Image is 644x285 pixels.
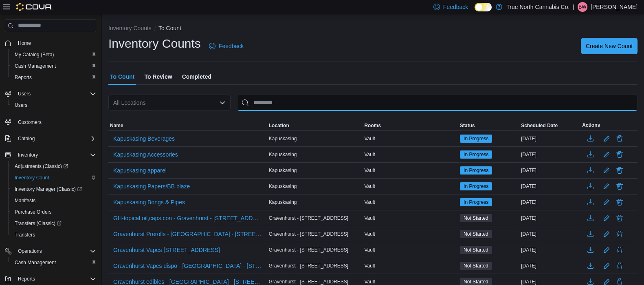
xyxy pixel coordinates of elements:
[11,173,53,183] a: Inventory Count
[15,63,56,69] span: Cash Management
[464,167,488,174] span: In Progress
[464,262,488,270] span: Not Started
[269,167,297,174] span: Kapuskasing
[113,230,262,238] span: Gravenhurst Prerolls - [GEOGRAPHIC_DATA] - [STREET_ADDRESS]
[11,184,85,194] a: Inventory Manager (Classic)
[113,198,185,206] span: Kapuskasing Bongs & Pipes
[363,150,458,159] div: Vault
[519,213,580,223] div: [DATE]
[573,2,574,12] p: |
[15,246,96,256] span: Operations
[11,219,96,228] span: Transfers (Classic)
[182,68,211,85] span: Completed
[8,229,99,241] button: Transfers
[11,219,65,228] a: Transfers (Classic)
[602,180,611,192] button: Edit count details
[15,89,96,99] span: Users
[15,150,96,160] span: Inventory
[11,196,39,205] a: Manifests
[615,134,624,144] button: Delete
[602,164,611,177] button: Edit count details
[11,207,96,217] span: Purchase Orders
[519,134,580,144] div: [DATE]
[460,122,475,129] span: Status
[443,3,468,11] span: Feedback
[113,262,262,270] span: Gravenhurst Vapes dispo - [GEOGRAPHIC_DATA] - [STREET_ADDRESS]
[110,133,178,145] button: Kapuskasing Beverages
[8,257,99,268] button: Cash Management
[11,258,96,267] span: Cash Management
[18,91,31,97] span: Users
[615,229,624,239] button: Delete
[15,74,32,81] span: Reports
[582,122,600,128] span: Actions
[15,89,34,99] button: Users
[464,183,488,190] span: In Progress
[615,245,624,255] button: Delete
[8,49,99,60] button: My Catalog (Beta)
[11,100,31,110] a: Users
[460,198,492,206] span: In Progress
[2,37,99,49] button: Home
[110,212,266,224] button: GH-topical,oil,caps,con - Gravenhurst - [STREET_ADDRESS]
[8,183,99,195] a: Inventory Manager (Classic)
[519,261,580,271] div: [DATE]
[460,135,492,143] span: In Progress
[15,246,45,256] button: Operations
[108,25,152,31] button: Inventory Counts
[18,152,38,158] span: Inventory
[586,42,633,50] span: Create New Count
[18,119,42,126] span: Customers
[464,214,488,222] span: Not Started
[519,197,580,207] div: [DATE]
[363,229,458,239] div: Vault
[15,232,35,238] span: Transfers
[15,274,96,284] span: Reports
[602,133,611,145] button: Edit count details
[269,263,348,269] span: Gravenhurst - [STREET_ADDRESS]
[11,100,96,110] span: Users
[11,73,35,82] a: Reports
[458,121,519,130] button: Status
[364,122,381,129] span: Rooms
[113,135,175,143] span: Kapuskasing Beverages
[602,244,611,256] button: Edit count details
[363,245,458,255] div: Vault
[8,218,99,229] a: Transfers (Classic)
[15,163,68,170] span: Adjustments (Classic)
[113,166,167,175] span: Kapuskasing apparel
[11,184,96,194] span: Inventory Manager (Classic)
[269,215,348,221] span: Gravenhurst - [STREET_ADDRESS]
[2,88,99,99] button: Users
[219,99,226,106] button: Open list of options
[8,206,99,218] button: Purchase Orders
[269,122,289,129] span: Location
[11,207,55,217] a: Purchase Orders
[110,148,181,161] button: Kapuskasing Accessories
[11,161,71,171] a: Adjustments (Classic)
[11,258,59,267] a: Cash Management
[615,181,624,191] button: Delete
[108,24,637,34] nav: An example of EuiBreadcrumbs
[18,40,31,46] span: Home
[15,117,45,127] a: Customers
[363,134,458,144] div: Vault
[269,151,297,158] span: Kapuskasing
[591,2,637,12] p: [PERSON_NAME]
[11,196,96,205] span: Manifests
[11,161,96,171] span: Adjustments (Classic)
[578,2,587,12] div: Brady Wilson
[615,197,624,207] button: Delete
[110,260,266,272] button: Gravenhurst Vapes dispo - [GEOGRAPHIC_DATA] - [STREET_ADDRESS]
[18,135,35,142] span: Catalog
[363,121,458,130] button: Rooms
[464,199,488,206] span: In Progress
[15,38,96,48] span: Home
[110,164,170,177] button: Kapuskasing apparel
[8,99,99,111] button: Users
[464,230,488,238] span: Not Started
[267,121,363,130] button: Location
[363,181,458,191] div: Vault
[8,172,99,183] button: Inventory Count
